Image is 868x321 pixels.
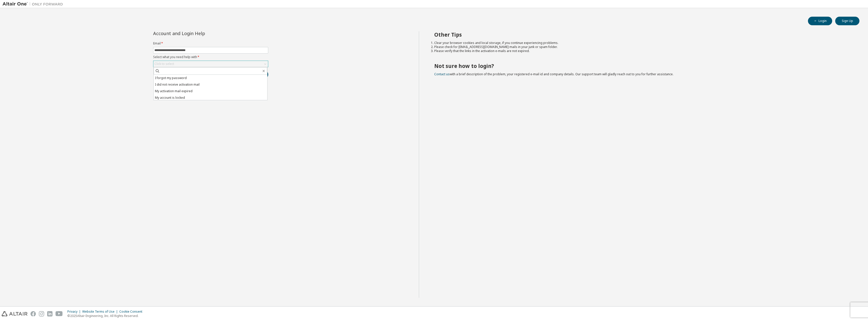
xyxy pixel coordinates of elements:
[808,17,832,25] button: Login
[67,314,145,318] p: © 2025 Altair Engineering, Inc. All Rights Reserved.
[47,311,52,316] img: linkedin.svg
[119,310,145,314] div: Cookie Consent
[56,311,63,316] img: youtube.svg
[434,63,851,69] h2: Not sure how to login?
[434,72,450,76] a: Contact us
[434,31,851,38] h2: Other Tips
[39,311,44,316] img: instagram.svg
[434,45,851,49] li: Please check for [EMAIL_ADDRESS][DOMAIN_NAME] mails in your junk or spam folder.
[154,62,174,66] div: Click to select
[153,41,268,45] label: Email
[434,72,673,76] span: with a brief description of the problem, your registered e-mail id and company details. Our suppo...
[153,31,245,35] div: Account and Login Help
[67,310,82,314] div: Privacy
[31,311,36,316] img: facebook.svg
[2,311,28,316] img: altair_logo.svg
[82,310,119,314] div: Website Terms of Use
[153,55,268,59] label: Select what you need help with
[434,41,851,45] li: Clear your browser cookies and local storage, if you continue experiencing problems.
[153,61,268,67] div: Click to select
[434,49,851,53] li: Please verify that the links in the activation e-mails are not expired.
[3,2,66,7] img: Altair One
[154,75,267,81] li: I forgot my password
[835,17,859,25] button: Sign Up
